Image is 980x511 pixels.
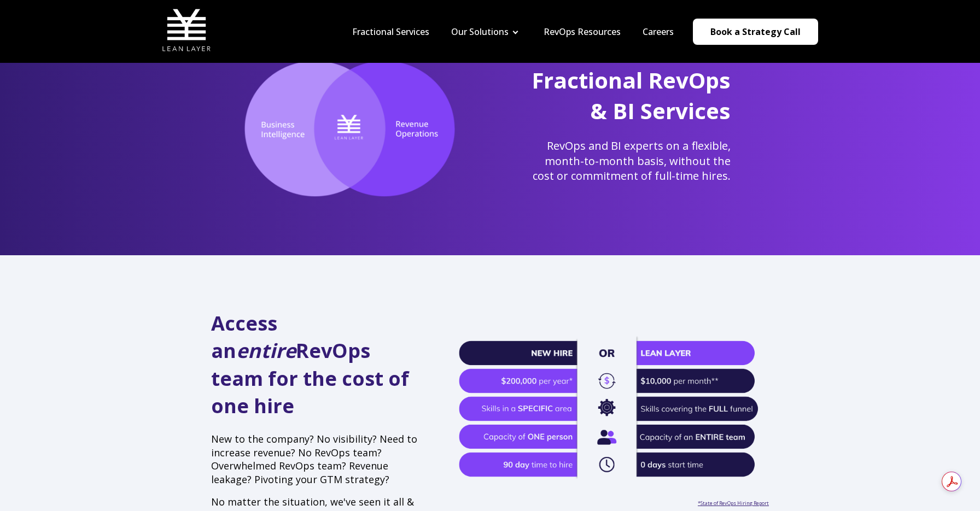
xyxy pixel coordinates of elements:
img: Revenue Operations Fractional Services side by side Comparison hiring internally vs us [459,334,769,481]
a: Fractional Services [352,26,429,38]
em: entire [236,337,296,364]
a: Our Solutions [451,26,509,38]
img: Lean Layer, the intersection of RevOps and Business Intelligence [227,60,472,198]
div: Navigation Menu [341,26,685,38]
span: Access an RevOps team for the cost of one hire [211,310,409,419]
p: New to the company? No visibility? Need to increase revenue? No RevOps team? Overwhelmed RevOps t... [211,432,422,486]
a: Careers [643,26,674,38]
a: RevOps Resources [544,26,621,38]
span: Fractional RevOps & BI Services [532,65,731,126]
span: RevOps and BI experts on a flexible, month-to-month basis, without the cost or commitment of full... [533,138,731,183]
img: Lean Layer Logo [162,5,211,55]
a: Book a Strategy Call [693,19,818,45]
a: *State of RevOps Hiring Report [698,500,769,507]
